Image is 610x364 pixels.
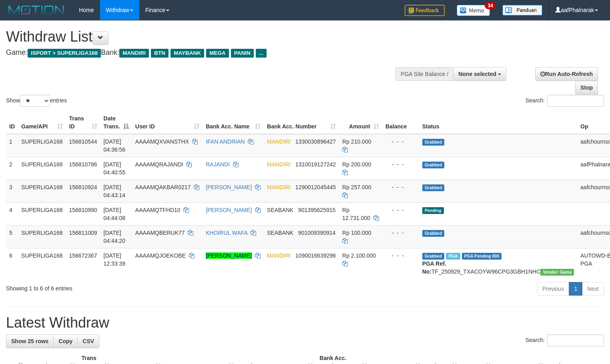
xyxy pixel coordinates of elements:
th: Trans ID: activate to sort column ascending [66,111,100,134]
span: 156810990 [69,207,97,213]
span: [DATE] 04:40:55 [104,161,126,176]
div: - - - [385,252,416,260]
span: AAAAMQAKBAR0217 [135,184,191,190]
span: MEGA [206,49,229,58]
th: Bank Acc. Name: activate to sort column ascending [203,111,264,134]
select: Showentries [20,95,50,107]
a: Next [582,282,604,296]
a: CSV [77,334,99,348]
th: Bank Acc. Number: activate to sort column ascending [264,111,339,134]
span: Pending [422,207,444,214]
th: User ID: activate to sort column ascending [132,111,203,134]
span: [DATE] 04:36:56 [104,138,126,153]
span: Rp 210.000 [342,138,371,145]
a: Run Auto-Refresh [535,67,598,81]
td: 4 [6,202,18,225]
span: Marked by aafsengchandara [446,253,460,260]
span: [DATE] 04:44:08 [104,207,126,221]
td: SUPERLIGA168 [18,180,66,202]
span: Grabbed [422,162,445,168]
h4: Game: Bank: [6,49,399,57]
th: Status [419,111,577,134]
span: AAAAMQJOEKOBE [135,252,186,259]
th: Amount: activate to sort column ascending [339,111,382,134]
span: Copy 1310019127242 to clipboard [295,161,336,168]
div: - - - [385,160,416,168]
span: Copy 901395625915 to clipboard [298,207,335,213]
td: TF_250929_TXACOYW96CPG3GBH1NHC [419,248,577,279]
button: None selected [453,67,506,81]
span: MANDIRI [119,49,149,58]
span: 156810924 [69,184,97,190]
span: MAYBANK [171,49,204,58]
span: AAAAMQBERUK77 [135,230,185,236]
th: ID [6,111,18,134]
td: 6 [6,248,18,279]
span: Grabbed [422,230,445,237]
span: Copy [58,338,72,344]
span: Vendor URL: https://trx31.1velocity.biz [540,269,574,276]
span: MANDIRI [267,138,291,145]
span: Copy 1290012045445 to clipboard [295,184,336,190]
span: 156810544 [69,138,97,145]
td: 1 [6,134,18,157]
a: 1 [569,282,582,296]
span: Rp 2.100.000 [342,252,376,259]
div: - - - [385,229,416,237]
span: MANDIRI [267,184,291,190]
span: AAAAMQRAJANDI [135,161,183,168]
img: MOTION_logo.png [6,4,67,16]
td: SUPERLIGA168 [18,202,66,225]
td: SUPERLIGA168 [18,225,66,248]
span: SEABANK [267,207,293,213]
a: RAJANDI [206,161,230,168]
div: PGA Site Balance / [395,67,453,81]
span: PGA Pending [462,253,502,260]
span: Rp 200.000 [342,161,371,168]
label: Search: [526,334,604,346]
label: Search: [526,95,604,107]
h1: Latest Withdraw [6,315,604,331]
th: Date Trans.: activate to sort column descending [100,111,132,134]
a: Previous [537,282,569,296]
img: Feedback.jpg [405,5,445,16]
h1: Withdraw List [6,29,399,45]
span: CSV [82,338,94,344]
a: Stop [575,81,598,94]
td: SUPERLIGA168 [18,248,66,279]
span: Copy 1330030896427 to clipboard [295,138,336,145]
span: AAAAMQXVANSTHX [135,138,189,145]
span: PANIN [231,49,254,58]
th: Game/API: activate to sort column ascending [18,111,66,134]
span: SEABANK [267,230,293,236]
span: MANDIRI [267,252,291,259]
span: Rp 100.000 [342,230,371,236]
div: - - - [385,206,416,214]
td: 2 [6,157,18,180]
span: MANDIRI [267,161,291,168]
td: SUPERLIGA168 [18,134,66,157]
span: Grabbed [422,184,445,191]
span: ... [256,49,267,58]
span: 34 [485,2,496,9]
a: KHOIRUL WAFA [206,230,247,236]
span: BTN [151,49,169,58]
th: Balance [382,111,419,134]
span: Rp 12.731.000 [342,207,370,221]
span: Grabbed [422,253,445,260]
a: Copy [53,334,78,348]
span: 156810786 [69,161,97,168]
label: Show entries [6,95,67,107]
div: - - - [385,138,416,146]
span: [DATE] 04:43:14 [104,184,126,198]
span: AAAAMQTFHD10 [135,207,181,213]
span: Copy 1090016639296 to clipboard [295,252,336,259]
a: IFAN ANDRIAN [206,138,245,145]
span: 156672367 [69,252,97,259]
span: Copy 901009390914 to clipboard [298,230,335,236]
span: Show 25 rows [11,338,48,344]
div: - - - [385,183,416,191]
a: Show 25 rows [6,334,54,348]
img: panduan.png [502,5,542,16]
input: Search: [547,95,604,107]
